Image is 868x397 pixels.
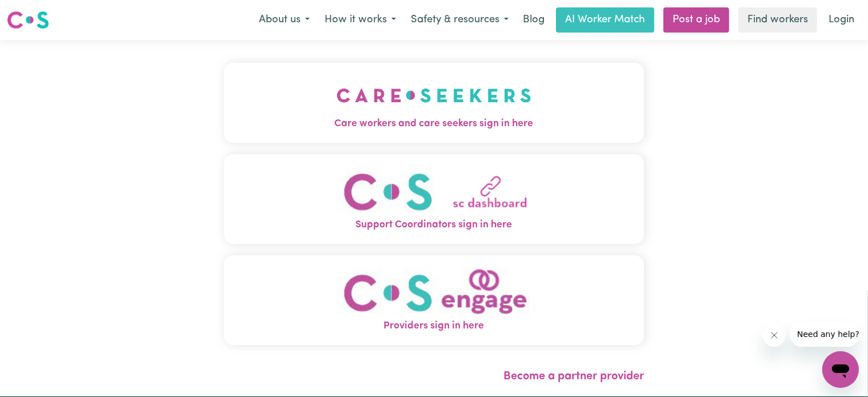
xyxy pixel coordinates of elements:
[503,371,644,382] a: Become a partner provider
[224,255,645,345] button: Providers sign in here
[738,7,817,33] a: Find workers
[822,7,861,33] a: Login
[224,117,645,131] span: Care workers and care seekers sign in here
[224,218,645,232] span: Support Coordinators sign in here
[403,8,516,32] button: Safety & resources
[251,8,317,32] button: About us
[790,322,859,347] iframe: Messaggio dall’azienda
[7,10,49,30] img: Careseekers logo
[224,319,645,334] span: Providers sign in here
[763,324,786,347] iframe: Chiudi messaggio
[224,154,645,244] button: Support Coordinators sign in here
[556,7,654,33] a: AI Worker Match
[822,351,859,388] iframe: Pulsante per aprire la finestra di messaggistica
[7,7,49,33] a: Careseekers logo
[224,63,645,143] button: Care workers and care seekers sign in here
[7,8,69,17] span: Need any help?
[317,8,403,32] button: How it works
[663,7,729,33] a: Post a job
[516,7,551,33] a: Blog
